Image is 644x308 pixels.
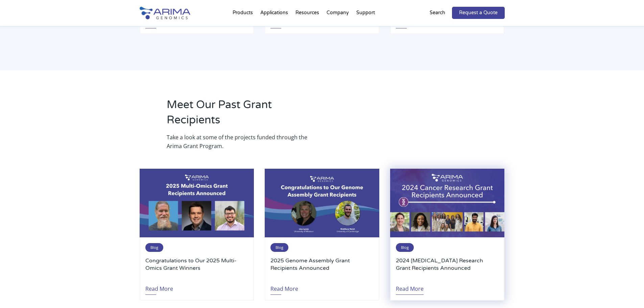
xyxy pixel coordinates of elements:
[270,243,288,252] span: Blog
[396,243,414,252] span: Blog
[145,243,163,252] span: Blog
[167,97,312,133] h2: Meet Our Past Grant Recipients
[430,8,445,17] p: Search
[270,257,373,279] a: 2025 Genome Assembly Grant Recipients Announced
[145,257,248,279] a: Congratulations to Our 2025 Multi-Omics Grant Winners
[140,7,190,19] img: Arima-Genomics-logo
[145,279,173,295] a: Read More
[270,279,298,295] a: Read More
[265,169,379,237] img: genome-assembly-grant-2025-1-500x300.jpg
[396,257,499,279] a: 2024 [MEDICAL_DATA] Research Grant Recipients Announced
[140,169,254,237] img: 2025-multi-omics-grant-winners-500x300.jpg
[452,7,505,19] a: Request a Quote
[396,279,424,295] a: Read More
[390,169,504,237] img: 2024-Cancer-Research-Grant-Recipients-500x300.jpg
[167,133,312,150] p: Take a look at some of the projects funded through the Arima Grant Program.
